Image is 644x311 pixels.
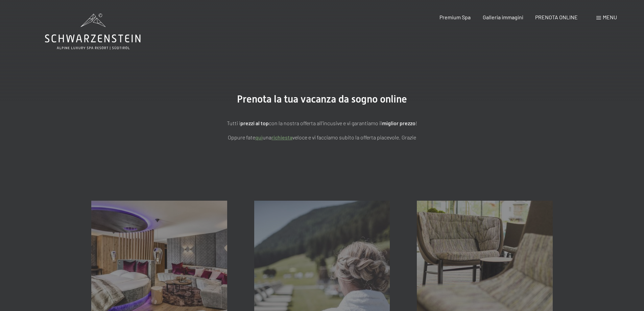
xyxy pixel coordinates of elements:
a: Galleria immagini [483,14,523,20]
span: Prenota la tua vacanza da sogno online [237,93,407,105]
a: quì [255,134,263,140]
strong: miglior prezzo [382,120,415,126]
span: Menu [603,14,617,20]
p: Oppure fate una veloce e vi facciamo subito la offerta piacevole. Grazie [153,133,491,142]
a: richiesta [271,134,292,140]
a: Premium Spa [439,14,471,20]
strong: prezzi al top [240,120,269,126]
p: Tutti i con la nostra offerta all'incusive e vi garantiamo il ! [153,119,491,128]
a: PRENOTA ONLINE [535,14,578,20]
